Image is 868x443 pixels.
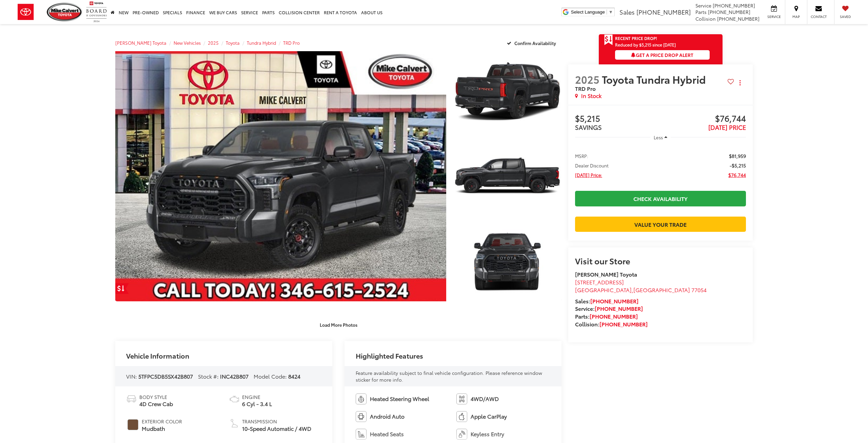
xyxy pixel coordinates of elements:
a: [PERSON_NAME] Toyota [115,40,166,46]
span: VIN: [126,372,137,380]
span: TRD Pro [575,84,596,92]
a: Value Your Trade [575,217,746,232]
a: [PHONE_NUMBER] [590,297,638,305]
a: Expand Photo 1 [454,51,561,132]
a: [PHONE_NUMBER] [599,320,648,328]
span: Get Price Drop Alert [604,34,613,46]
span: Reduced by $5,215 since [DATE] [615,42,710,47]
h2: Highlighted Features [356,352,423,359]
span: Stock #: [198,372,219,380]
img: 2025 Toyota Tundra Hybrid TRD Pro [452,220,563,302]
span: Saved [838,14,853,19]
h2: Visit our Store [575,256,746,265]
span: dropdown dots [739,80,741,85]
span: Confirm Availability [514,40,556,46]
strong: Parts: [575,312,638,320]
a: [PHONE_NUMBER] [595,304,643,312]
span: 8424 [288,372,300,380]
span: [DATE] PRICE [708,123,746,132]
span: [GEOGRAPHIC_DATA] [633,286,690,294]
span: Toyota Tundra Hybrid [602,72,708,86]
a: Get Price Drop Alert Recent Price Drop! [599,34,723,42]
span: 4WD/AWD [471,395,499,403]
span: Map [789,14,804,19]
strong: Service: [575,304,643,312]
span: Parts [695,8,707,15]
span: 6 Cyl - 3.4 L [242,400,272,408]
span: 2025 [575,72,599,86]
span: Apple CarPlay [471,412,507,420]
span: ▼ [609,9,613,15]
img: 2025 Toyota Tundra Hybrid TRD Pro [452,135,563,218]
span: [DATE] Price: [575,172,602,178]
span: Engine [242,394,272,400]
img: 4WD/AWD [456,394,467,404]
span: Mudbath [142,425,182,432]
span: Feature availability subject to final vehicle configuration. Please reference window sticker for ... [356,369,542,383]
span: 77054 [691,286,707,294]
a: Get Price Drop Alert [115,283,129,294]
a: Tundra Hybrid [247,40,276,46]
span: , [575,286,707,294]
span: Select Language [571,9,605,15]
span: 10-Speed Automatic / 4WD [242,425,311,432]
strong: [PERSON_NAME] Toyota [575,270,637,278]
a: Check Availability [575,191,746,206]
h2: Vehicle Information [126,352,189,359]
span: Dealer Discount [575,162,609,169]
a: Select Language​ [571,9,613,15]
span: Body Style [139,394,173,400]
span: [PHONE_NUMBER] [708,8,750,15]
a: New Vehicles [174,40,201,46]
span: TRD Pro [283,40,300,46]
span: INC42B807 [220,372,249,380]
strong: Collision: [575,320,648,328]
span: [PHONE_NUMBER] [713,2,755,9]
a: Expand Photo 3 [454,221,561,302]
span: Less [654,134,663,140]
span: $76,744 [660,114,746,124]
span: Model Code: [254,372,287,380]
a: [PHONE_NUMBER] [590,312,638,320]
span: Contact [811,14,827,19]
span: 4D Crew Cab [139,400,173,408]
a: [STREET_ADDRESS] [GEOGRAPHIC_DATA],[GEOGRAPHIC_DATA] 77054 [575,278,707,294]
span: Service [766,14,782,19]
span: $81,959 [729,153,746,159]
span: Get a Price Drop Alert [631,52,693,58]
span: Heated Steering Wheel [370,395,429,403]
span: Exterior Color [142,418,182,425]
span: In Stock [581,92,601,100]
img: Android Auto [356,411,367,422]
span: $5,215 [575,114,660,124]
span: [PHONE_NUMBER] [636,7,691,16]
span: MSRP: [575,153,588,159]
button: Actions [734,77,746,88]
span: $76,744 [728,172,746,178]
span: Android Auto [370,412,405,420]
span: Transmission [242,418,311,425]
a: Toyota [226,40,240,46]
img: Keyless Entry [456,429,467,440]
span: #6F4E37 [127,419,138,430]
img: Apple CarPlay [456,411,467,422]
strong: Sales: [575,297,638,305]
img: 2025 Toyota Tundra Hybrid TRD Pro [112,50,449,303]
span: -$5,215 [730,162,746,169]
span: Sales [619,7,635,16]
img: Heated Steering Wheel [356,394,367,404]
span: Service [695,2,711,9]
span: SAVINGS [575,123,602,132]
span: 5TFPC5DB5SX42B807 [138,372,193,380]
a: Expand Photo 0 [115,51,446,301]
a: 2025 [208,40,219,46]
img: 2025 Toyota Tundra Hybrid TRD Pro [452,50,563,133]
span: Recent Price Drop! [615,35,657,41]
